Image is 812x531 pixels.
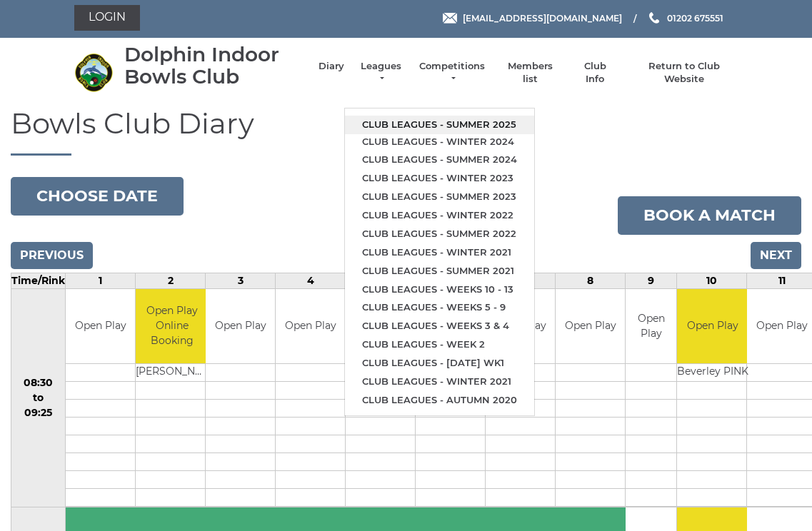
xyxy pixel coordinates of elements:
a: Email [EMAIL_ADDRESS][DOMAIN_NAME] [443,11,622,25]
a: Competitions [418,60,486,86]
a: Return to Club Website [630,60,738,86]
a: Club leagues - Winter 2021 [345,373,534,391]
a: Diary [319,60,344,73]
td: Open Play [66,289,135,364]
a: Club Info [574,60,616,86]
input: Next [751,242,801,269]
a: Book a match [618,196,801,235]
td: 10 [677,273,747,288]
a: Members list [501,60,560,86]
td: Open Play [276,289,345,364]
a: Club leagues - Summer 2024 [345,151,534,169]
a: Club leagues - Winter 2023 [345,169,534,188]
a: Club leagues - Winter 2024 [345,133,534,151]
td: Open Play [556,289,625,364]
td: Time/Rink [11,273,66,288]
a: Club leagues - Winter 2021 [345,243,534,262]
a: Club leagues - Weeks 10 - 13 [345,280,534,299]
td: 4 [276,273,346,288]
img: Phone us [649,12,659,24]
span: [EMAIL_ADDRESS][DOMAIN_NAME] [463,12,622,23]
a: Club leagues - Summer 2023 [345,188,534,206]
a: Login [74,5,140,31]
span: 01202 675551 [667,12,723,23]
a: Club leagues - Summer 2025 [345,116,534,134]
td: 9 [626,273,677,288]
ul: Leagues [344,108,535,416]
a: Club leagues - Winter 2022 [345,206,534,225]
td: 3 [206,273,276,288]
td: Open Play [206,289,275,364]
td: 2 [136,273,206,288]
td: Open Play [626,289,676,364]
img: Email [443,13,457,24]
a: Club leagues - Weeks 3 & 4 [345,317,534,335]
a: Club leagues - Summer 2021 [345,262,534,280]
td: 8 [556,273,626,288]
td: [PERSON_NAME] [136,364,208,382]
button: Choose date [11,177,184,216]
td: Open Play [677,289,748,364]
a: Club leagues - Week 2 [345,335,534,354]
a: Leagues [359,60,404,86]
a: Club leagues - Autumn 2020 [345,391,534,410]
a: Club leagues - Weeks 5 - 9 [345,298,534,317]
td: 1 [66,273,136,288]
a: Club leagues - [DATE] wk1 [345,354,534,373]
div: Dolphin Indoor Bowls Club [124,44,304,88]
td: 08:30 to 09:25 [11,288,66,507]
img: Dolphin Indoor Bowls Club [74,53,114,92]
td: Open Play Online Booking [136,289,208,364]
a: Phone us 01202 675551 [647,11,723,25]
td: Beverley PINK [677,364,748,382]
a: Club leagues - Summer 2022 [345,225,534,243]
h1: Bowls Club Diary [11,108,801,156]
input: Previous [11,242,93,269]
